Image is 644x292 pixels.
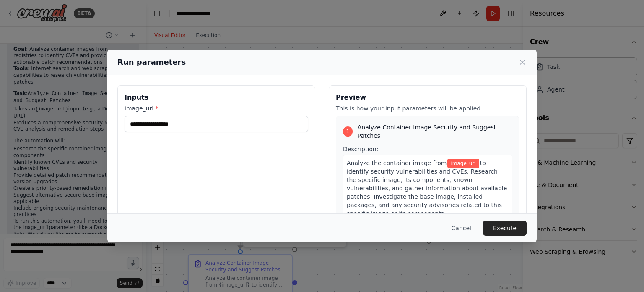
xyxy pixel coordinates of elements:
[125,104,308,113] label: image_url
[343,126,353,137] div: 1
[336,104,519,113] p: This is how your input parameters will be applied:
[483,221,527,236] button: Execute
[343,146,378,153] span: Description:
[447,159,479,168] span: Variable: image_url
[117,56,186,68] h2: Run parameters
[358,123,512,140] span: Analyze Container Image Security and Suggest Patches
[445,221,478,236] button: Cancel
[125,92,308,103] h3: Inputs
[336,92,519,103] h3: Preview
[347,160,507,217] span: to identify security vulnerabilities and CVEs. Research the specific image, its components, known...
[347,160,447,166] span: Analyze the container image from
